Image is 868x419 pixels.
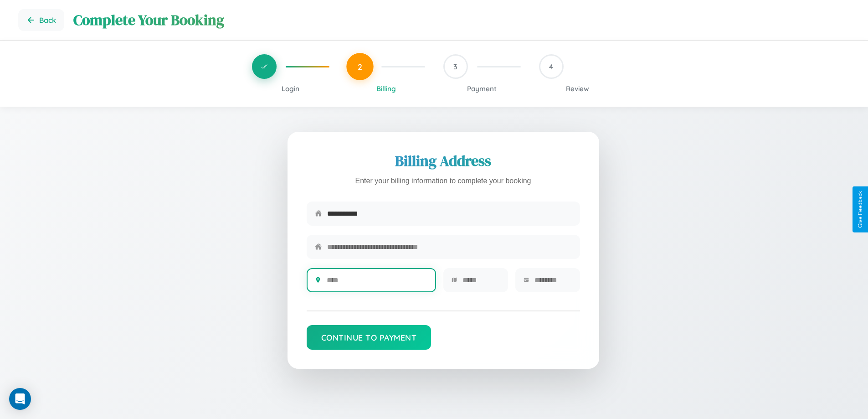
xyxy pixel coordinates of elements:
p: Enter your billing information to complete your booking [307,175,580,188]
span: Login [282,84,299,93]
button: Go back [18,9,64,31]
div: Give Feedback [857,191,863,228]
div: Open Intercom Messenger [9,388,31,410]
h1: Complete Your Booking [73,10,850,30]
button: Continue to Payment [307,325,431,350]
span: Billing [376,84,396,93]
span: Review [566,84,589,93]
span: 4 [549,62,553,71]
span: Payment [467,84,497,93]
span: 2 [358,62,362,72]
span: 3 [453,62,457,71]
h2: Billing Address [307,151,580,171]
